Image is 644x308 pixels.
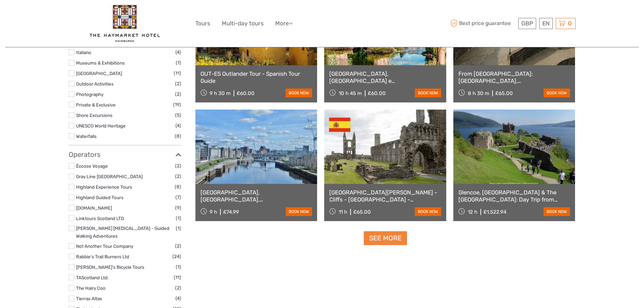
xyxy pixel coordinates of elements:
[539,18,553,29] div: EN
[175,172,181,180] span: (2)
[76,92,103,97] a: Photography
[76,113,113,118] a: Shore Excursions
[567,20,573,27] span: 0
[76,174,143,179] a: Gray Line [GEOGRAPHIC_DATA]
[339,209,347,215] span: 11 h
[175,80,181,88] span: (2)
[176,214,181,222] span: (1)
[76,195,123,200] a: Highland Guided Tours
[76,216,124,221] a: Linktours Scotland LTD
[176,59,181,67] span: (1)
[76,163,108,169] a: Écosse Voyage
[368,90,386,96] div: £60.00
[495,90,513,96] div: £65.00
[210,209,217,215] span: 9 h
[286,207,312,216] a: book now
[176,224,181,232] span: (1)
[175,284,181,292] span: (2)
[468,209,477,215] span: 12 h
[458,189,570,203] a: Glencoe, [GEOGRAPHIC_DATA] & The [GEOGRAPHIC_DATA]: Day Trip from [GEOGRAPHIC_DATA]
[76,226,169,239] a: [PERSON_NAME] [MEDICAL_DATA] - Guided Walking Adventures
[76,102,116,108] a: Private & Exclusive
[415,89,441,97] a: book now
[76,296,102,301] a: Tierras Altas
[210,90,231,96] span: 9 h 30 m
[175,294,181,302] span: (4)
[195,19,210,28] a: Tours
[200,70,312,84] a: OUT-ES Outlander Tour - Spanish Tour Guide
[275,19,293,28] a: More
[90,5,160,42] img: 2426-e9e67c72-e0e4-4676-a79c-1d31c490165d_logo_big.jpg
[173,101,181,109] span: (19)
[222,19,264,28] a: Multi-day tours
[175,132,181,140] span: (8)
[175,111,181,119] span: (5)
[76,254,129,259] a: Rabbie's Trail Burners Ltd
[468,90,489,96] span: 8 h 30 m
[521,20,533,27] span: GBP
[76,81,114,87] a: Outdoor Activities
[223,209,239,215] div: £74.99
[76,205,112,211] a: [DOMAIN_NAME]
[175,183,181,191] span: (8)
[172,253,181,260] span: (24)
[544,207,570,216] a: book now
[353,209,371,215] div: £65.00
[76,71,122,76] a: [GEOGRAPHIC_DATA]
[175,242,181,250] span: (2)
[175,193,181,201] span: (7)
[176,263,181,271] span: (1)
[78,10,86,19] button: Open LiveChat chat widget
[76,243,133,249] a: Not Another Tour Company
[175,48,181,56] span: (4)
[329,70,441,84] a: [GEOGRAPHIC_DATA], [GEOGRAPHIC_DATA] e [GEOGRAPHIC_DATA][PERSON_NAME] - Tour in Italiano
[364,231,407,245] a: See more
[9,12,76,17] p: We're away right now. Please check back later!
[449,18,517,29] span: Best price guarantee
[200,189,312,203] a: [GEOGRAPHIC_DATA], [GEOGRAPHIC_DATA], [GEOGRAPHIC_DATA] - 1 DAY TOUR FROM [GEOGRAPHIC_DATA]
[175,122,181,129] span: (4)
[76,264,144,270] a: [PERSON_NAME]'s Bicycle Tours
[286,89,312,97] a: book now
[329,189,441,203] a: [GEOGRAPHIC_DATA][PERSON_NAME] - Cliffs - [GEOGRAPHIC_DATA] - [GEOGRAPHIC_DATA]
[175,90,181,98] span: (2)
[76,60,125,66] a: Museums & Exhibitions
[483,209,506,215] div: £1,522.94
[339,90,362,96] span: 10 h 45 m
[76,50,91,55] a: Italiano
[174,274,181,281] span: (11)
[175,162,181,170] span: (2)
[76,134,97,139] a: Waterfalls
[458,70,570,84] a: From [GEOGRAPHIC_DATA]: [GEOGRAPHIC_DATA], [GEOGRAPHIC_DATA]
[76,184,132,190] a: Highland Experience Tours
[76,275,109,280] a: TAScotland Ltd.
[76,285,105,291] a: The Hairy Coo
[237,90,255,96] div: £60.00
[174,69,181,77] span: (11)
[76,123,126,128] a: UNESCO World Heritage
[175,204,181,212] span: (9)
[69,150,181,159] h3: Operators
[415,207,441,216] a: book now
[544,89,570,97] a: book now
